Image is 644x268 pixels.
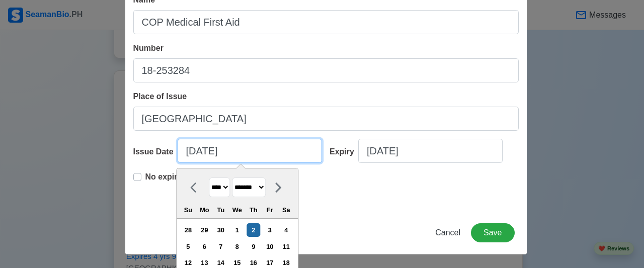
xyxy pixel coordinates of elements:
[133,58,519,82] input: Ex: COP1234567890W or NA
[435,228,460,237] span: Cancel
[214,223,227,237] div: Choose Tuesday, September 30th, 2025
[471,223,514,242] button: Save
[133,10,519,34] input: Ex: COP Medical First Aid (VI/4)
[263,203,277,217] div: Fr
[247,240,260,253] div: Choose Thursday, October 9th, 2025
[279,203,293,217] div: Sa
[181,240,195,253] div: Choose Sunday, October 5th, 2025
[279,240,293,253] div: Choose Saturday, October 11th, 2025
[133,92,187,101] span: Place of Issue
[198,240,211,253] div: Choose Monday, October 6th, 2025
[198,203,211,217] div: Mo
[181,223,195,237] div: Choose Sunday, September 28th, 2025
[214,240,227,253] div: Choose Tuesday, October 7th, 2025
[247,203,260,217] div: Th
[133,44,164,52] span: Number
[263,223,277,237] div: Choose Friday, October 3rd, 2025
[145,171,182,183] p: No expiry
[330,146,358,158] div: Expiry
[263,240,277,253] div: Choose Friday, October 10th, 2025
[230,203,244,217] div: We
[181,203,195,217] div: Su
[214,203,227,217] div: Tu
[198,223,211,237] div: Choose Monday, September 29th, 2025
[230,240,244,253] div: Choose Wednesday, October 8th, 2025
[429,223,467,242] button: Cancel
[279,223,293,237] div: Choose Saturday, October 4th, 2025
[230,223,244,237] div: Choose Wednesday, October 1st, 2025
[133,146,178,158] div: Issue Date
[133,107,519,131] input: Ex: Cebu City
[247,223,260,237] div: Choose Thursday, October 2nd, 2025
